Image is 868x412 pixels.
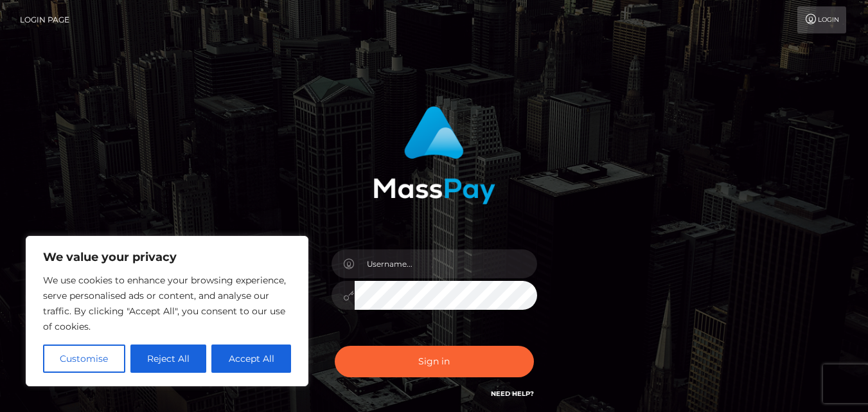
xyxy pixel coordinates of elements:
p: We use cookies to enhance your browsing experience, serve personalised ads or content, and analys... [43,273,291,334]
img: MassPay Login [373,106,495,204]
button: Customise [43,345,125,373]
a: Login [797,6,846,33]
input: Username... [355,249,537,278]
button: Sign in [335,346,534,377]
p: We value your privacy [43,249,291,265]
a: Login Page [20,6,69,33]
div: We value your privacy [26,236,308,386]
button: Accept All [211,345,291,373]
a: Need Help? [491,390,534,398]
button: Reject All [130,345,207,373]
